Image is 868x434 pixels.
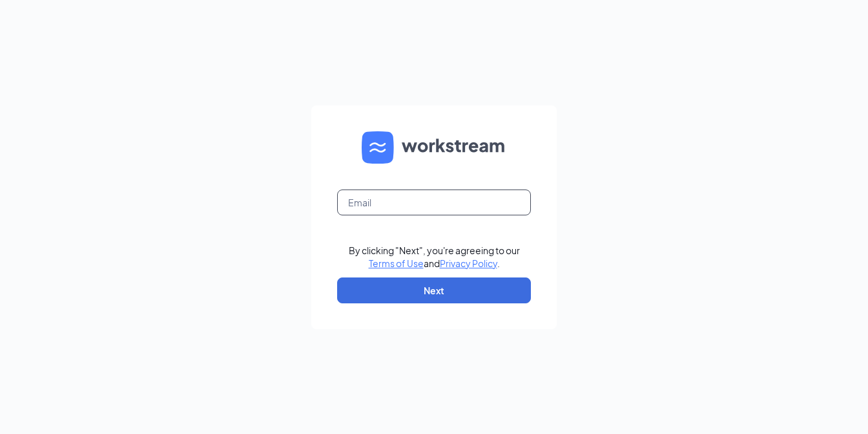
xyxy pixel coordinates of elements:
[362,131,506,164] img: WS logo and Workstream text
[337,277,531,303] button: Next
[369,257,424,269] a: Terms of Use
[349,244,520,270] div: By clicking "Next", you're agreeing to our and .
[337,190,531,215] input: Email
[440,257,497,269] a: Privacy Policy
